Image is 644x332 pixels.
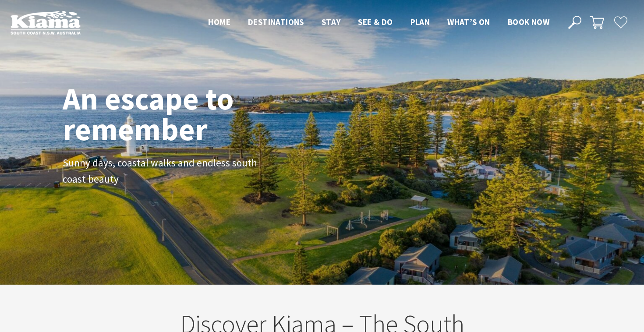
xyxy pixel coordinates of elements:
[508,17,549,27] span: Book now
[63,83,304,145] h1: An escape to remember
[410,17,430,27] span: Plan
[199,15,558,30] nav: Main Menu
[11,11,81,35] img: Kiama Logo
[208,17,230,27] span: Home
[447,17,490,27] span: What’s On
[358,17,393,27] span: See & Do
[322,17,341,27] span: Stay
[248,17,304,27] span: Destinations
[63,155,260,187] p: Sunny days, coastal walks and endless south coast beauty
